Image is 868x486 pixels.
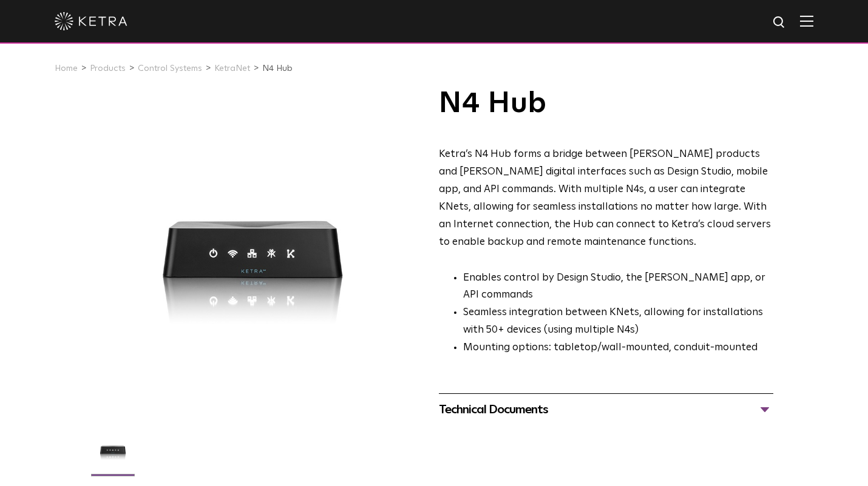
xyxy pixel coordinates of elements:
[463,304,773,339] li: Seamless integration between KNets, allowing for installations with 50+ devices (using multiple N4s)
[439,149,771,247] span: Ketra’s N4 Hub forms a bridge between [PERSON_NAME] products and [PERSON_NAME] digital interfaces...
[214,64,250,73] a: KetraNet
[463,339,773,357] li: Mounting options: tabletop/wall-mounted, conduit-mounted
[800,15,813,27] img: Hamburger%20Nav.svg
[772,15,787,30] img: search icon
[439,400,773,419] div: Technical Documents
[262,64,293,73] a: N4 Hub
[90,427,137,482] img: N4 Hub
[138,64,202,73] a: Control Systems
[439,88,773,119] h1: N4 Hub
[55,64,78,73] a: Home
[90,64,126,73] a: Products
[55,12,127,30] img: ketra-logo-2019-white
[463,270,773,305] li: Enables control by Design Studio, the [PERSON_NAME] app, or API commands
